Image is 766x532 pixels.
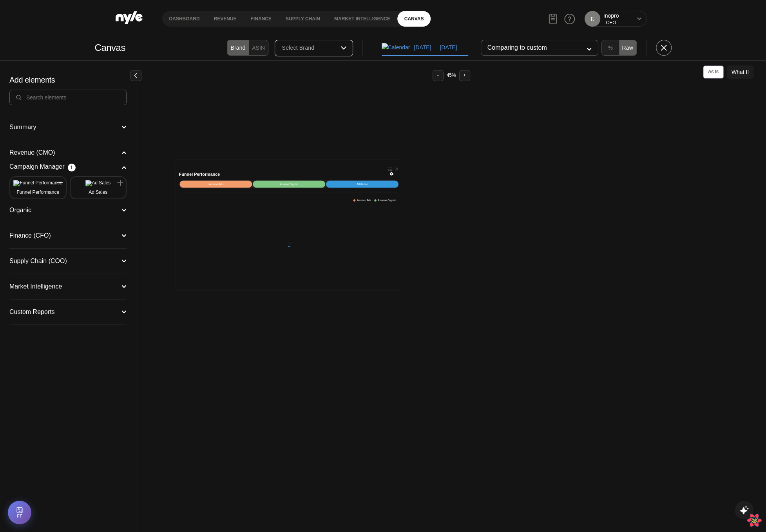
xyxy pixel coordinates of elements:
[382,40,468,56] button: [DATE] — [DATE]
[326,180,398,188] button: Attribution
[9,233,127,239] button: Finance (CFO)
[374,198,396,202] button: Amazon Organic
[585,11,600,27] button: It
[727,65,753,79] button: What If
[9,164,127,171] button: Campaign Manager1
[9,207,31,213] div: Organic
[95,41,125,54] h2: Canvas
[227,40,249,55] button: Brand
[8,501,31,524] button: Open Feature Toggle Debug Panel
[13,180,62,186] img: Funnel Performance
[9,309,127,315] button: Custom Reports
[207,16,244,22] button: Revenue
[9,283,62,290] div: Market Intelligence
[382,43,410,52] img: Calendar
[9,75,127,85] h3: Add elements
[603,12,619,20] div: Inopro
[9,124,127,130] button: Summary
[603,12,619,26] button: InoproCEO
[481,40,598,56] button: Comparing to custom
[179,171,219,177] h3: Funnel Performance
[9,150,127,156] button: Revenue (CMO)
[253,180,325,188] button: Amazon Organic
[619,40,636,55] button: Raw
[279,11,327,27] a: Supply chain
[179,180,252,188] button: Amazon Ads
[9,233,51,239] div: Finance (CFO)
[17,514,22,518] span: FT
[602,40,619,55] button: %
[249,40,268,55] button: ASIN
[85,180,110,186] img: Ad Sales
[74,180,123,195] button: Ad Sales
[353,198,370,202] button: Amazon Ads
[746,512,762,528] button: Open React Query Devtools
[397,11,431,27] a: Canvas
[68,164,76,171] div: 1
[9,258,127,264] button: Supply Chain (COO)
[281,45,341,52] input: Select Brand
[13,180,63,195] button: Funnel Performance
[244,11,279,27] a: finance
[9,309,55,315] div: Custom Reports
[9,283,127,290] button: Market Intelligence
[432,70,443,81] button: -
[459,70,470,81] button: +
[703,65,724,79] button: As Is
[25,93,120,102] input: Search elements
[9,258,67,264] div: Supply Chain (COO)
[603,20,619,26] div: CEO
[9,164,76,171] div: Campaign Manager
[179,193,399,297] button: Amazon AdsAmazon Organic
[162,11,207,27] a: Dashboard
[327,11,397,27] a: Market Intelligence
[446,72,456,79] span: 45 %
[9,207,127,213] button: Organic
